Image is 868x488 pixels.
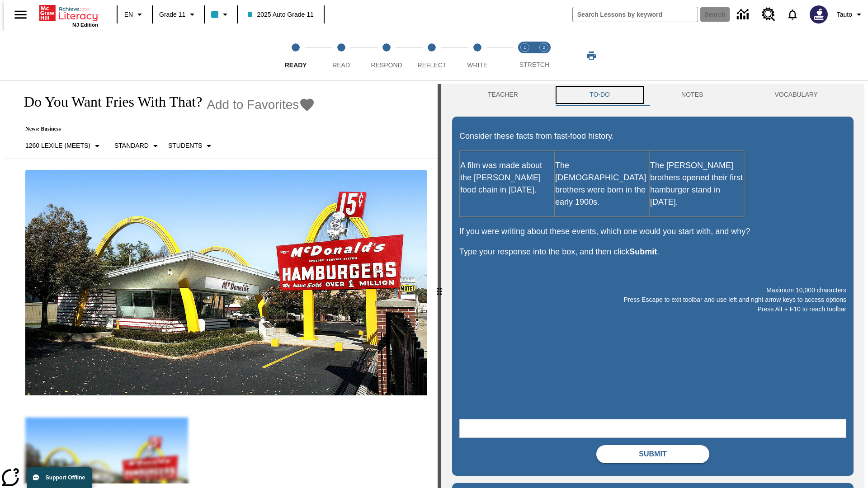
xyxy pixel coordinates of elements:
[120,6,149,23] button: Language: EN, Select a language
[629,247,657,256] strong: Submit
[459,295,846,305] p: Press Escape to exit toolbar and use left and right arrow keys to access options
[739,84,854,106] button: VOCABULARY
[459,130,846,142] p: Consider these facts from fast-food history.
[165,138,218,154] button: Select Student
[248,10,313,19] span: 2025 Auto Grade 11
[731,2,756,27] a: Data Center
[4,7,132,15] body: Maximum 10,000 characters Press Escape to exit toolbar and use left and right arrow keys to acces...
[124,10,133,19] span: EN
[646,84,739,106] button: NOTES
[467,61,487,69] span: Write
[512,31,538,80] button: Stretch Read step 1 of 2
[156,6,201,23] button: Grade: Grade 11, Select a grade
[207,97,315,113] button: Add to Favorites - Do You Want Fries With That?
[833,6,868,23] button: Profile/Settings
[451,31,504,80] button: Write step 5 of 5
[452,84,854,106] div: Instructional Panel Tabs
[531,31,557,80] button: Stretch Respond step 2 of 2
[542,45,545,50] text: 2
[460,160,554,196] p: A film was made about the [PERSON_NAME] food chain in [DATE].
[452,84,554,106] button: Teacher
[22,138,106,154] button: Select Lexile, 1260 Lexile (Meets)
[418,61,447,69] span: Reflect
[459,286,846,295] p: Maximum 10,000 characters
[781,3,804,26] a: Notifications
[441,84,864,488] div: activity
[25,170,427,396] img: One of the first McDonald's stores, with the iconic red sign and golden arches.
[555,160,649,208] p: The [DEMOGRAPHIC_DATA] brothers were born in the early 1900s.
[269,31,322,80] button: Ready step 1 of 5
[577,47,606,64] button: Print
[596,445,709,463] button: Submit
[554,84,646,106] button: TO-DO
[4,84,438,483] div: reading
[810,5,828,23] img: Avatar
[27,467,92,488] button: Support Offline
[168,141,202,150] p: Students
[438,84,441,488] div: Press Enter or Spacebar and then press right and left arrow keys to move the slider
[39,3,98,28] div: Home
[804,3,833,26] button: Select a new avatar
[650,160,744,208] p: The [PERSON_NAME] brothers opened their first hamburger stand in [DATE].
[459,246,846,258] p: Type your response into the box, and then click .
[459,225,846,238] p: If you were writing about these events, which one would you start with, and why?
[519,61,549,68] span: STRETCH
[371,61,402,69] span: Respond
[207,98,299,112] span: Add to Favorites
[111,138,165,154] button: Scaffolds, Standard
[285,61,307,69] span: Ready
[315,31,367,80] button: Read step 2 of 5
[159,10,185,19] span: Grade 11
[46,474,85,481] span: Support Offline
[14,126,315,132] p: News: Business
[573,7,698,22] input: search field
[360,31,413,80] button: Respond step 3 of 5
[7,1,34,28] button: Open side menu
[406,31,458,80] button: Reflect step 4 of 5
[114,141,149,150] p: Standard
[208,6,234,23] button: Class color is light blue. Change class color
[14,94,202,110] h1: Do You Want Fries With That?
[459,305,846,314] p: Press Alt + F10 to reach toolbar
[524,45,526,50] text: 1
[25,141,90,150] p: 1260 Lexile (Meets)
[837,10,852,19] span: Tauto
[332,61,350,69] span: Read
[756,2,781,27] a: Resource Center, Will open in new tab
[72,22,98,28] span: NJ Edition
